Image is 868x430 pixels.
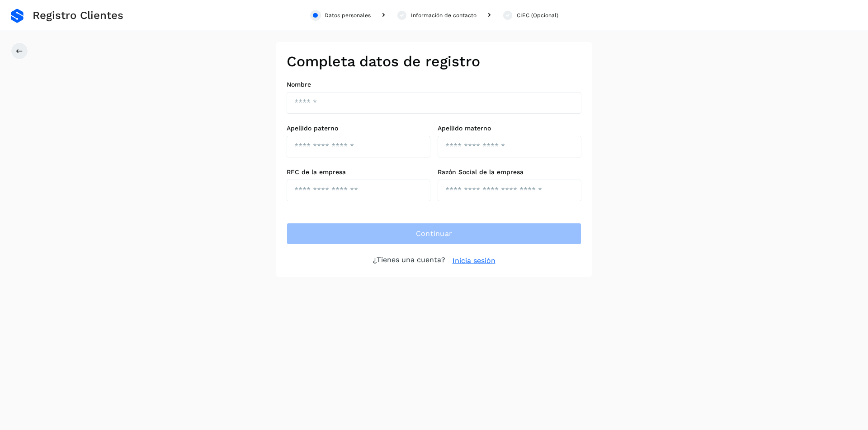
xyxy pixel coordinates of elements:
p: ¿Tienes una cuenta? [373,255,445,266]
label: Razón Social de la empresa [438,168,581,176]
div: CIEC (Opcional) [517,11,558,19]
div: Información de contacto [411,11,476,19]
a: Inicia sesión [453,255,495,266]
span: Registro Clientes [33,9,123,22]
button: Continuar [287,223,581,245]
div: Datos personales [325,11,371,19]
h2: Completa datos de registro [287,53,581,70]
label: Nombre [287,81,581,88]
label: RFC de la empresa [287,168,430,176]
span: Continuar [416,229,453,239]
label: Apellido paterno [287,125,430,132]
label: Apellido materno [438,125,581,132]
